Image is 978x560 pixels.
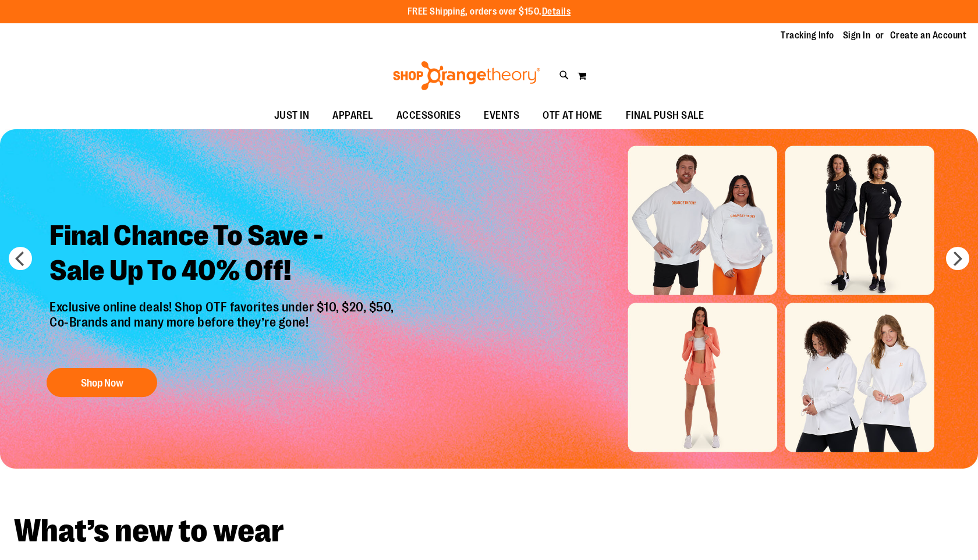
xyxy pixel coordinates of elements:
[484,102,519,129] span: EVENTS
[531,102,614,129] a: OTF AT HOME
[408,5,571,19] p: FREE Shipping, orders over $150.
[890,29,967,42] a: Create an Account
[946,247,969,270] button: next
[472,102,531,129] a: EVENTS
[47,368,157,397] button: Shop Now
[385,102,473,129] a: ACCESSORIES
[543,102,603,129] span: OTF AT HOME
[332,102,373,129] span: APPAREL
[14,515,964,547] h2: What’s new to wear
[274,102,310,129] span: JUST IN
[9,247,32,270] button: prev
[614,102,716,129] a: FINAL PUSH SALE
[396,102,461,129] span: ACCESSORIES
[843,29,871,42] a: Sign In
[781,29,834,42] a: Tracking Info
[263,102,321,129] a: JUST IN
[41,300,406,357] p: Exclusive online deals! Shop OTF favorites under $10, $20, $50, Co-Brands and many more before th...
[41,210,406,403] a: Final Chance To Save -Sale Up To 40% Off! Exclusive online deals! Shop OTF favorites under $10, $...
[391,61,542,90] img: Shop Orangetheory
[542,6,571,17] a: Details
[626,102,704,129] span: FINAL PUSH SALE
[321,102,385,129] a: APPAREL
[41,210,406,300] h2: Final Chance To Save - Sale Up To 40% Off!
